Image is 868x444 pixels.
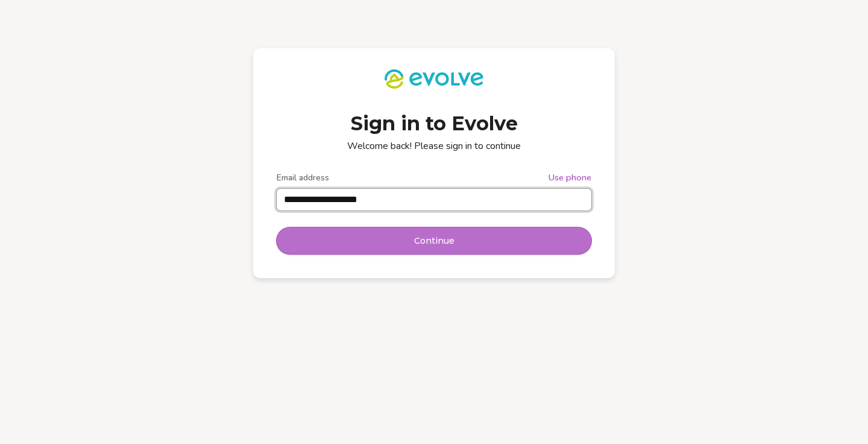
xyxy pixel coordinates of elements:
a: Use phone [549,172,591,184]
button: Continue [277,227,591,254]
h1: Sign in to Evolve [277,110,591,137]
label: Email address [277,172,329,184]
img: Evolve [385,69,483,89]
span: Continue [414,235,454,247]
p: Welcome back! Please sign in to continue [277,139,591,153]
